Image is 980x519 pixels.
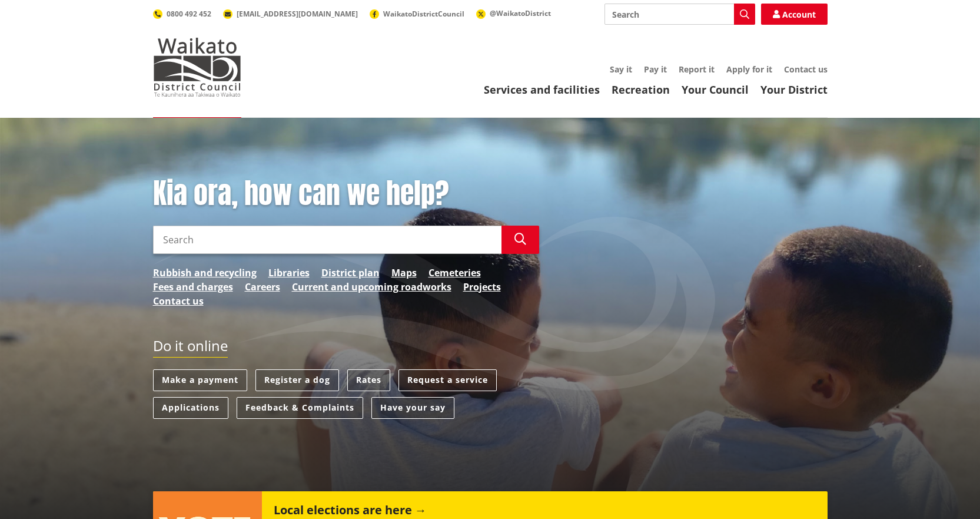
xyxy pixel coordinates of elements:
[321,266,380,280] a: District plan
[476,8,551,18] a: @WaikatoDistrict
[610,64,632,75] a: Say it
[153,369,247,391] a: Make a payment
[370,9,464,19] a: WaikatoDistrictCouncil
[644,64,667,75] a: Pay it
[268,266,310,280] a: Libraries
[153,266,257,280] a: Rubbish and recycling
[612,82,670,97] a: Recreation
[484,82,600,97] a: Services and facilities
[784,64,828,75] a: Contact us
[153,294,204,308] a: Contact us
[679,64,715,75] a: Report it
[223,9,358,19] a: [EMAIL_ADDRESS][DOMAIN_NAME]
[255,369,339,391] a: Register a dog
[153,338,228,358] h2: Do it online
[383,9,464,19] span: WaikatoDistrictCouncil
[167,9,211,19] span: 0800 492 452
[371,397,454,419] a: Have your say
[153,280,233,294] a: Fees and charges
[682,82,749,97] a: Your Council
[292,280,451,294] a: Current and upcoming roadworks
[153,9,211,19] a: 0800 492 452
[347,369,390,391] a: Rates
[760,82,828,97] a: Your District
[237,9,358,19] span: [EMAIL_ADDRESS][DOMAIN_NAME]
[726,64,772,75] a: Apply for it
[153,226,501,254] input: Search input
[153,38,241,97] img: Waikato District Council - Te Kaunihera aa Takiwaa o Waikato
[153,397,228,419] a: Applications
[237,397,363,419] a: Feedback & Complaints
[604,4,755,25] input: Search input
[153,177,539,211] h1: Kia ora, how can we help?
[428,266,481,280] a: Cemeteries
[490,8,551,18] span: @WaikatoDistrict
[398,369,497,391] a: Request a service
[245,280,280,294] a: Careers
[463,280,501,294] a: Projects
[761,4,828,25] a: Account
[391,266,417,280] a: Maps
